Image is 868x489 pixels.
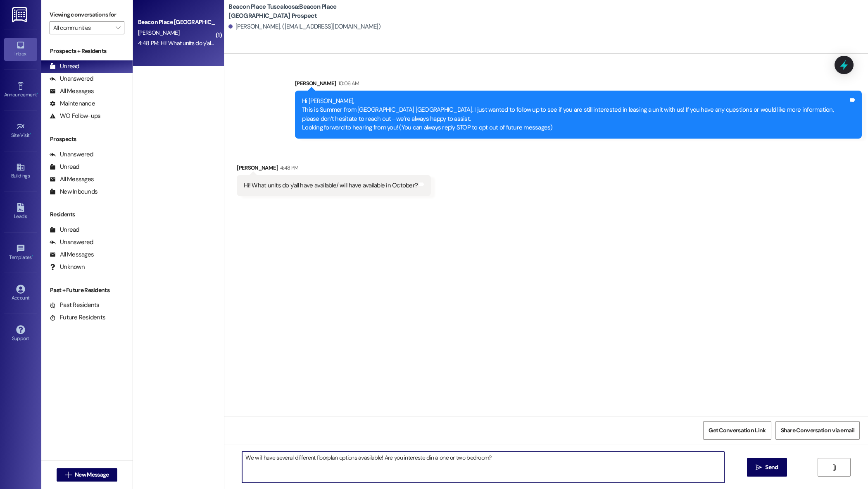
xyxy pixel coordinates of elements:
span: [PERSON_NAME] [138,29,179,36]
div: WO Follow-ups [50,112,100,120]
div: [PERSON_NAME]. ([EMAIL_ADDRESS][DOMAIN_NAME]) [228,22,380,31]
a: Support [4,323,37,345]
i:  [116,24,120,31]
div: Unread [50,62,79,71]
div: Unanswered [50,238,93,247]
div: Unknown [50,263,85,271]
div: All Messages [50,175,94,184]
span: • [32,253,33,259]
div: Residents [41,210,133,219]
button: Get Conversation Link [703,421,771,440]
span: New Message [75,470,109,479]
div: Future Residents [50,313,105,322]
a: Leads [4,201,37,223]
div: Unanswered [50,74,93,83]
a: Buildings [4,160,37,182]
b: Beacon Place Tuscaloosa: Beacon Place [GEOGRAPHIC_DATA] Prospect [228,2,394,20]
div: Beacon Place [GEOGRAPHIC_DATA] Prospect [138,18,214,26]
div: Prospects [41,135,133,144]
div: Maintenance [50,99,95,108]
a: Inbox [4,38,37,60]
div: Prospects + Residents [41,47,133,55]
div: [PERSON_NAME] [295,79,862,91]
div: 10:06 AM [336,79,359,88]
div: [PERSON_NAME] [237,163,431,175]
i:  [831,464,837,471]
button: New Message [57,468,118,482]
div: Past + Future Residents [41,286,133,295]
a: Account [4,282,37,304]
div: Unread [50,225,79,234]
i:  [756,464,762,471]
span: Get Conversation Link [709,426,766,435]
div: Hi [PERSON_NAME], This is Summer from [GEOGRAPHIC_DATA] [GEOGRAPHIC_DATA]. I just wanted to follo... [302,97,849,132]
label: Viewing conversations for [50,8,124,21]
button: Share Conversation via email [775,421,860,440]
a: Templates • [4,242,37,264]
span: Send [765,463,778,472]
span: • [37,91,38,96]
textarea: We will have several different floorplan options avasilable! Are you intereste din a one or two b... [242,452,724,483]
div: Unanswered [50,150,93,159]
button: Send [747,458,787,477]
div: Hi! What units do y'all have available/ will have available in October? [244,181,418,190]
i:  [65,472,71,478]
img: ResiDesk Logo [12,7,29,22]
div: Past Residents [50,301,100,309]
div: New Inbounds [50,187,98,196]
div: Unread [50,163,79,171]
span: • [30,131,31,137]
div: All Messages [50,250,94,259]
input: All communities [53,21,111,34]
div: 4:48 PM [278,163,298,172]
span: Share Conversation via email [781,426,854,435]
div: All Messages [50,87,94,96]
a: Site Visit • [4,120,37,142]
div: 4:48 PM: Hi! What units do y'all have available/ will have available in October? [138,39,322,47]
